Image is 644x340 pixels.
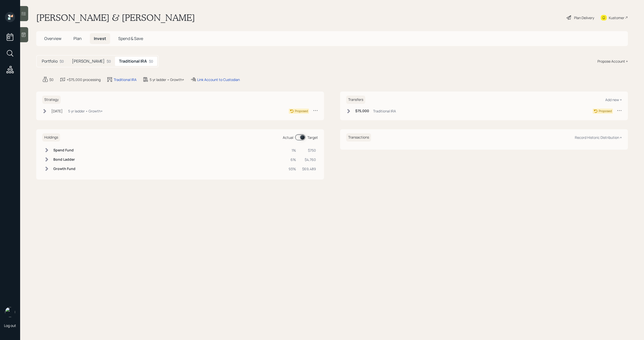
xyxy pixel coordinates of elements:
[302,166,316,172] div: $69,489
[73,36,82,41] span: Plan
[114,77,137,82] div: Traditional IRA
[609,15,624,20] div: Kustomer
[289,148,296,153] div: 1%
[149,59,153,64] div: $0
[53,157,75,162] h6: Bond Ladder
[44,36,61,41] span: Overview
[346,96,365,104] h6: Transfers
[150,77,184,82] div: 5 yr ladder • Growth+
[42,96,61,104] h6: Strategy
[53,167,75,171] h6: Growth Fund
[119,59,147,64] h5: Traditional IRA
[302,157,316,162] div: $4,760
[68,108,103,114] div: 5 yr ladder • Growth+
[118,36,143,41] span: Spend & Save
[355,109,369,113] h6: $75,000
[197,77,240,82] div: Link Account to Custodian
[42,133,60,142] h6: Holdings
[605,97,622,102] div: Add new +
[599,109,612,113] div: Proposed
[289,157,296,162] div: 6%
[575,135,622,140] div: Record Historic Distribution +
[283,135,293,140] div: Actual
[574,15,594,20] div: Plan Delivery
[302,148,316,153] div: $750
[42,59,58,64] h5: Portfolio
[60,59,64,64] div: $0
[107,59,111,64] div: $0
[5,307,15,317] img: michael-russo-headshot.png
[346,133,371,142] h6: Transactions
[72,59,105,64] h5: [PERSON_NAME]
[49,77,54,82] div: $0
[289,166,296,172] div: 93%
[94,36,106,41] span: Invest
[4,323,16,328] div: Log out
[67,77,101,82] div: +$75,000 processing
[373,108,396,114] div: Traditional IRA
[51,108,63,114] div: [DATE]
[36,12,195,23] h1: [PERSON_NAME] & [PERSON_NAME]
[53,148,75,152] h6: Spend Fund
[597,59,628,64] div: Propose Account +
[295,109,308,113] div: Proposed
[307,135,318,140] div: Target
